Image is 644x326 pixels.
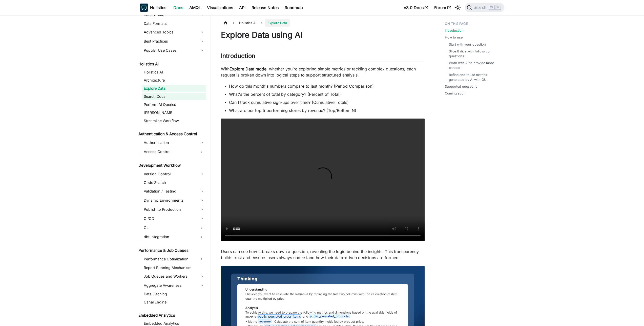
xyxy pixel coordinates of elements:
a: Supported questions [445,84,477,89]
a: Slice & dice with follow-up questions [449,49,499,59]
a: Roadmap [282,4,306,12]
li: How do this month's numbers compare to last month? (Period Comparison) [229,83,425,89]
a: Job Queues and Workers [142,272,206,280]
span: Holistics AI [237,19,259,27]
a: Report Running Mechanism [142,264,206,271]
a: Streamline Workflow [142,117,206,124]
strong: Explore Data mode [230,66,266,71]
a: [PERSON_NAME] [142,109,206,116]
a: Coming soon [445,91,466,96]
a: Forum [431,4,454,12]
a: v3.0 Docs [401,4,431,12]
a: Best Practices [142,37,206,45]
a: Visualizations [204,4,236,12]
a: Docs [170,4,186,12]
a: Access Control [142,148,197,156]
a: Version Control [142,170,206,178]
a: Holistics AI [142,69,206,76]
a: Architecture [142,77,206,84]
button: Switch between dark and light mode (currently light mode) [454,4,462,12]
li: What are our top 5 performing stores by revenue? (Top/Bottom N) [229,107,425,113]
h1: Explore Data using AI [221,30,425,40]
a: Work with AI to provide more context [449,61,499,70]
a: Start with your question [449,42,486,47]
a: Embedded Analytics [137,312,206,319]
span: Search [472,5,489,10]
a: Development Workflow [137,162,206,169]
p: Users can see how it breaks down a question, revealing the logic behind the insights. This transp... [221,248,425,261]
span: Explore Data [265,19,289,27]
a: Advanced Topics [142,28,206,36]
button: Search (Ctrl+K) [465,3,504,12]
a: Performance & Job Queues [137,247,206,254]
p: With , whether you’re exploring simple metrics or tackling complex questions, each request is bro... [221,66,425,78]
kbd: K [495,5,501,10]
a: HolisticsHolistics [140,4,166,12]
a: dbt Integration [142,233,197,241]
a: Publish to Production [142,205,206,214]
a: AMQL [186,4,204,12]
li: What's the percent of total by category? (Percent of Total) [229,91,425,97]
nav: Docs sidebar [135,15,211,326]
a: Release Notes [248,4,282,12]
a: Explore Data [142,85,206,92]
a: CLI [142,224,197,232]
a: Home page [221,19,231,27]
a: Perform AI Queries [142,101,206,108]
a: Holistics AI [137,61,206,68]
a: API [236,4,248,12]
a: CI/CD [142,215,206,223]
a: Dynamic Environments [142,196,206,204]
button: Expand sidebar category 'CLI' [197,224,206,232]
li: Can I track cumulative sign-ups over time? (Cumulative Totals) [229,99,425,105]
a: Performance Optimization [142,255,197,263]
a: Canal Engine [142,299,206,306]
a: Authentication [142,139,206,147]
video: Your browser does not support embedding video, but you can . [221,119,425,241]
a: Data Formats [142,20,206,27]
b: Holistics [150,5,166,11]
img: Holistics [140,4,148,12]
a: Search Docs [142,93,206,100]
button: Expand sidebar category 'Performance Optimization' [197,255,206,263]
a: Aggregate Awareness [142,281,206,290]
a: Refine and reuse metrics generated by AI with GUI [449,72,499,82]
a: Validation / Testing [142,187,206,195]
h2: Introduction [221,52,425,62]
a: Data Caching [142,291,206,298]
nav: Breadcrumbs [221,19,425,27]
a: Popular Use Cases [142,46,206,54]
a: Authentication & Access Control [137,130,206,138]
a: Introduction [445,28,464,33]
a: How to use [445,35,463,40]
button: Expand sidebar category 'Access Control' [197,148,206,156]
a: Code Search [142,179,206,186]
button: Expand sidebar category 'dbt Integration' [197,233,206,241]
